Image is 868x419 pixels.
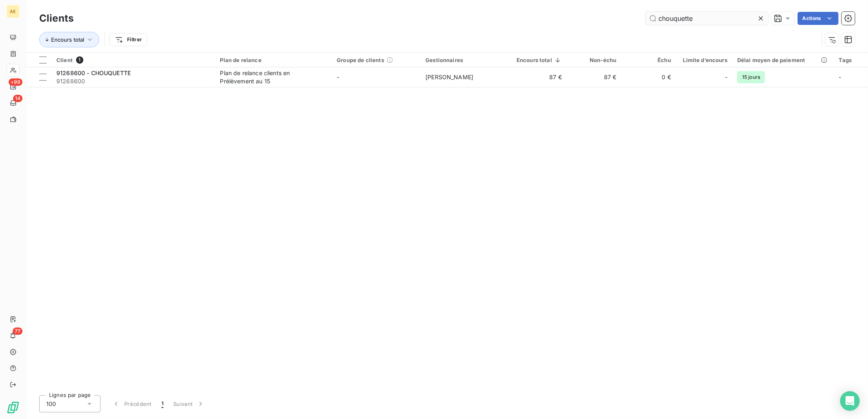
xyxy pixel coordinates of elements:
td: 87 € [509,67,567,87]
td: 87 € [567,67,622,87]
span: 1 [76,56,83,64]
span: Client [56,57,73,63]
div: Non-échu [572,57,617,63]
button: Actions [798,12,839,25]
span: Groupe de clients [337,57,384,63]
span: 14 [13,95,22,102]
h3: Clients [39,11,74,26]
span: +99 [9,78,22,86]
span: - [337,74,339,80]
div: Échu [626,57,671,63]
span: 91268600 - CHOUQUETTE [56,69,131,76]
span: 91268600 [56,77,210,85]
span: 77 [13,328,22,335]
div: AE [7,5,20,18]
span: 100 [46,400,56,408]
div: Encours total [514,57,562,63]
span: - [839,74,841,80]
div: Plan de relance clients en Prélèvement au 15 [220,69,322,85]
td: 0 € [622,67,676,87]
div: Tags [839,57,863,63]
div: Plan de relance [220,57,327,63]
div: Délai moyen de paiement [737,57,829,63]
button: Encours total [39,32,99,47]
button: Précédent [107,395,157,412]
span: [PERSON_NAME] [425,74,473,80]
button: 1 [157,395,168,412]
button: Suivant [168,395,210,412]
div: Limite d’encours [681,57,727,63]
span: 15 jours [737,71,765,83]
button: Filtrer [110,33,147,46]
input: Rechercher [646,12,768,25]
span: - [725,73,727,81]
span: 1 [161,400,163,408]
span: Encours total [51,36,84,43]
div: Open Intercom Messenger [840,391,860,411]
img: Logo LeanPay [7,401,20,414]
div: Gestionnaires [425,57,504,63]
